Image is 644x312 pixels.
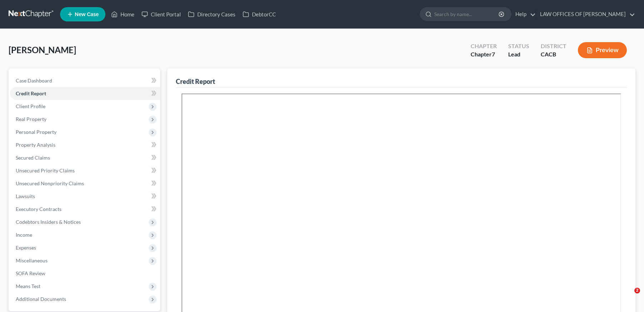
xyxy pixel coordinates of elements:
div: Credit Report [176,77,215,86]
iframe: Intercom live chat [620,288,637,305]
span: Miscellaneous [16,257,48,263]
a: Help [512,8,536,21]
span: Real Property [16,116,46,122]
div: District [541,42,566,50]
a: Unsecured Nonpriority Claims [10,177,160,190]
div: Chapter [471,42,497,50]
a: Secured Claims [10,151,160,164]
div: Lead [508,50,529,59]
span: Means Test [16,283,40,289]
span: New Case [75,12,99,17]
a: Home [108,8,138,21]
span: Income [16,232,32,238]
span: Lawsuits [16,193,35,199]
span: Executory Contracts [16,206,61,212]
a: Lawsuits [10,190,160,203]
span: Property Analysis [16,142,55,148]
span: Secured Claims [16,155,50,161]
span: Case Dashboard [16,77,52,84]
span: Unsecured Nonpriority Claims [16,180,84,186]
span: Credit Report [16,90,46,96]
span: Expenses [16,245,36,251]
span: [PERSON_NAME] [9,45,76,55]
input: Search by name... [434,7,500,21]
span: Personal Property [16,129,56,135]
span: Client Profile [16,103,45,109]
span: Unsecured Priority Claims [16,167,75,173]
span: 7 [492,51,495,57]
span: 2 [634,288,640,293]
a: Property Analysis [10,139,160,151]
div: Status [508,42,529,50]
div: Chapter [471,50,497,59]
button: Preview [578,42,627,58]
a: Client Portal [138,8,184,21]
a: Credit Report [10,87,160,100]
span: Codebtors Insiders & Notices [16,219,81,225]
div: CACB [541,50,566,59]
a: LAW OFFICES OF [PERSON_NAME] [536,8,635,21]
span: Additional Documents [16,296,66,302]
a: Executory Contracts [10,203,160,216]
a: Case Dashboard [10,74,160,87]
a: Directory Cases [184,8,239,21]
a: DebtorCC [239,8,279,21]
a: SOFA Review [10,267,160,280]
span: SOFA Review [16,270,45,276]
a: Unsecured Priority Claims [10,164,160,177]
